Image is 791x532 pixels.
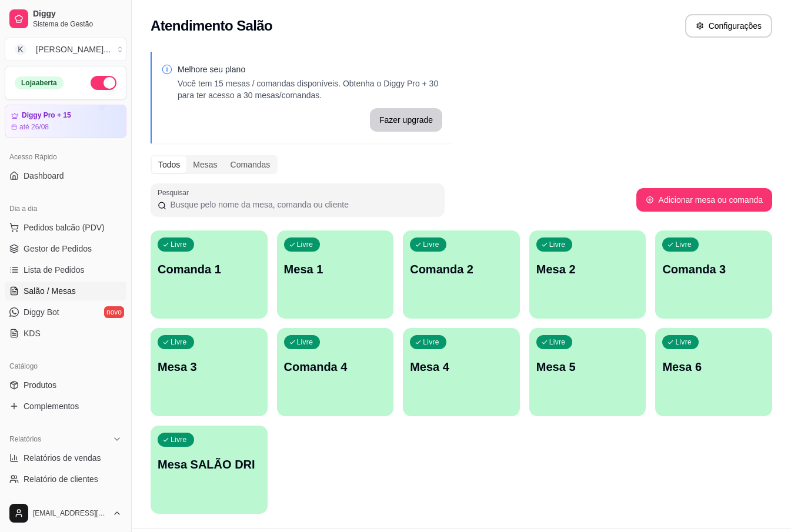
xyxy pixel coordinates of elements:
[19,122,49,132] article: até 26/08
[24,327,41,339] span: KDS
[158,188,193,198] label: Pesquisar
[24,170,64,182] span: Dashboard
[5,166,126,185] a: Dashboard
[284,359,387,375] p: Comanda 4
[536,261,639,277] p: Mesa 2
[178,78,442,101] p: Você tem 15 mesas / comandas disponíveis. Obtenha o Diggy Pro + 30 para ter acesso a 30 mesas/com...
[5,449,126,467] a: Relatórios de vendas
[675,240,692,249] p: Livre
[5,499,126,527] button: [EMAIL_ADDRESS][DOMAIN_NAME]
[24,243,92,255] span: Gestor de Pedidos
[410,359,513,375] p: Mesa 4
[158,359,261,375] p: Mesa 3
[662,359,765,375] p: Mesa 6
[33,508,108,518] span: [EMAIL_ADDRESS][DOMAIN_NAME]
[5,324,126,343] a: KDS
[549,337,566,347] p: Livre
[536,359,639,375] p: Mesa 5
[277,230,394,319] button: LivreMesa 1
[158,456,261,473] p: Mesa SALÃO DRI
[151,230,268,319] button: LivreComanda 1
[5,148,126,166] div: Acesso Rápido
[9,434,41,444] span: Relatórios
[423,240,439,249] p: Livre
[5,199,126,218] div: Dia a dia
[5,218,126,237] button: Pedidos balcão (PDV)
[33,9,122,19] span: Diggy
[15,76,64,89] div: Loja aberta
[33,19,122,29] span: Sistema de Gestão
[151,16,272,35] h2: Atendimento Salão
[370,108,442,132] button: Fazer upgrade
[5,470,126,488] a: Relatório de clientes
[297,337,313,347] p: Livre
[178,63,442,75] p: Melhore seu plano
[403,230,520,319] button: LivreComanda 2
[24,222,105,233] span: Pedidos balcão (PDV)
[529,230,646,319] button: LivreMesa 2
[158,261,261,277] p: Comanda 1
[24,400,79,412] span: Complementos
[36,44,111,55] div: [PERSON_NAME] ...
[5,282,126,300] a: Salão / Mesas
[171,240,187,249] p: Livre
[403,328,520,416] button: LivreMesa 4
[151,328,268,416] button: LivreMesa 3
[22,111,71,120] article: Diggy Pro + 15
[5,38,126,61] button: Select a team
[15,44,26,55] span: K
[5,303,126,322] a: Diggy Botnovo
[655,328,772,416] button: LivreMesa 6
[5,105,126,138] a: Diggy Pro + 15até 26/08
[284,261,387,277] p: Mesa 1
[5,397,126,416] a: Complementos
[224,156,277,173] div: Comandas
[171,435,187,444] p: Livre
[152,156,186,173] div: Todos
[24,264,85,276] span: Lista de Pedidos
[5,260,126,279] a: Lista de Pedidos
[5,491,126,510] a: Relatório de mesas
[655,230,772,319] button: LivreComanda 3
[5,376,126,394] a: Produtos
[675,337,692,347] p: Livre
[186,156,223,173] div: Mesas
[5,239,126,258] a: Gestor de Pedidos
[685,14,772,38] button: Configurações
[277,328,394,416] button: LivreComanda 4
[529,328,646,416] button: LivreMesa 5
[410,261,513,277] p: Comanda 2
[24,306,59,318] span: Diggy Bot
[24,379,56,391] span: Produtos
[5,5,126,33] a: DiggySistema de Gestão
[166,199,438,210] input: Pesquisar
[549,240,566,249] p: Livre
[24,473,98,485] span: Relatório de clientes
[24,285,76,297] span: Salão / Mesas
[636,188,772,212] button: Adicionar mesa ou comanda
[24,452,101,464] span: Relatórios de vendas
[297,240,313,249] p: Livre
[5,357,126,376] div: Catálogo
[423,337,439,347] p: Livre
[151,426,268,514] button: LivreMesa SALÃO DRI
[171,337,187,347] p: Livre
[662,261,765,277] p: Comanda 3
[91,76,116,90] button: Alterar Status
